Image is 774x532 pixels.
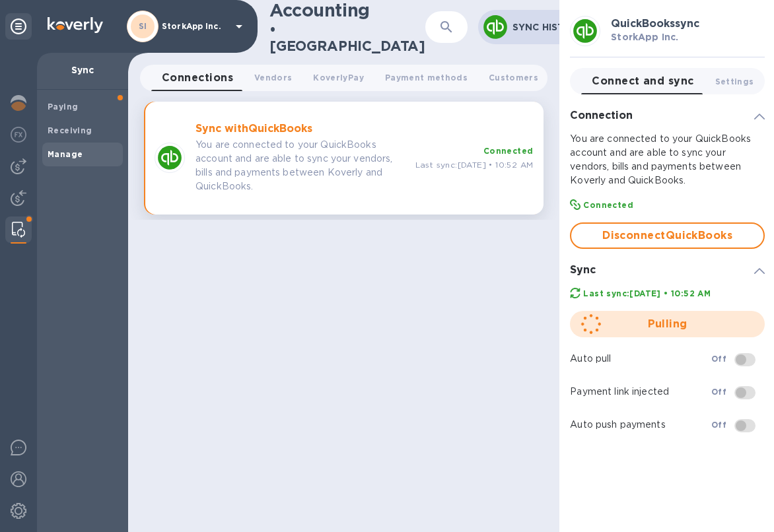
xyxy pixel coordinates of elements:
span: Disconnect QuickBooks [582,228,753,244]
p: Auto pull [570,352,711,366]
b: Connected [483,146,534,156]
p: You are connected to your QuickBooks account and are able to sync your vendors, bills and payment... [570,132,765,187]
p: Auto push payments [570,418,711,432]
p: StorkApp Inc. [162,22,228,31]
b: SI [139,21,147,31]
span: Last sync: [DATE] • 10:52 AM [415,160,534,170]
b: Off [711,387,726,397]
h3: Connection [570,110,633,122]
b: Connected [583,200,633,210]
b: Off [711,354,726,364]
p: Payment link injected [570,385,711,399]
b: Paying [48,102,78,112]
h2: • [GEOGRAPHIC_DATA] [269,21,425,54]
b: QuickBooks sync [611,17,699,30]
img: Logo [48,17,103,33]
b: Sync with QuickBooks [195,122,312,135]
span: Settings [715,75,754,88]
span: KoverlyPay [313,71,363,84]
div: Connection [570,105,765,127]
span: Connections [162,69,233,87]
p: Sync [48,63,118,77]
span: Customers [489,71,538,84]
span: Payment methods [385,71,468,84]
h3: Sync [570,264,596,277]
b: Last sync: [DATE] • 10:52 AM [583,288,711,298]
button: DisconnectQuickBooks [570,222,765,249]
b: Off [711,420,726,430]
p: Sync History [512,20,587,34]
b: Manage [48,149,83,159]
img: Foreign exchange [11,127,26,143]
b: Receiving [48,125,92,135]
div: Sync [570,259,765,281]
div: Unpin categories [5,13,32,40]
b: StorkApp Inc. [611,32,678,42]
p: You are connected to your QuickBooks account and are able to sync your vendors, bills and payment... [195,138,405,193]
span: Connect and sync [592,72,693,90]
span: Vendors [254,71,292,84]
